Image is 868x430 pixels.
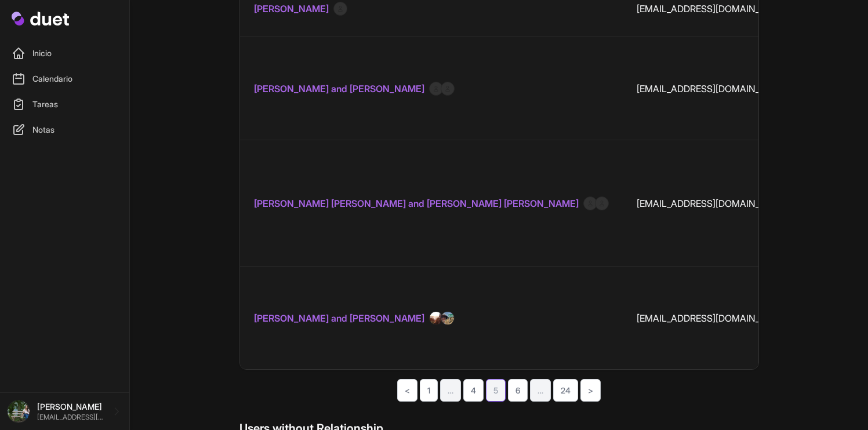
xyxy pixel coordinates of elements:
a: 24 [553,379,578,402]
a: [PERSON_NAME] and [PERSON_NAME] [254,311,424,325]
a: [PERSON_NAME] [254,2,329,16]
p: [EMAIL_ADDRESS][DOMAIN_NAME] [37,413,104,422]
a: 1 [420,379,438,402]
a: Calendario [7,67,122,90]
a: Tareas [7,93,122,116]
img: DSC08576_Original.jpeg [7,400,30,423]
a: Next [580,379,601,402]
a: Previous [397,379,417,402]
a: … [530,379,551,402]
a: 5 [486,379,506,402]
img: IMG_3896.jpeg [441,311,455,325]
a: 6 [508,379,528,402]
a: 4 [463,379,484,402]
img: IMG_20250818_212409.jpg [429,311,443,325]
a: [PERSON_NAME] and [PERSON_NAME] [254,82,424,96]
a: [PERSON_NAME] [EMAIL_ADDRESS][DOMAIN_NAME] [7,400,122,423]
nav: Pages [397,379,601,402]
a: Notas [7,118,122,141]
a: Inicio [7,42,122,65]
p: [PERSON_NAME] [37,401,104,413]
a: [PERSON_NAME] [PERSON_NAME] and [PERSON_NAME] [PERSON_NAME] [254,196,579,210]
a: … [440,379,461,402]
